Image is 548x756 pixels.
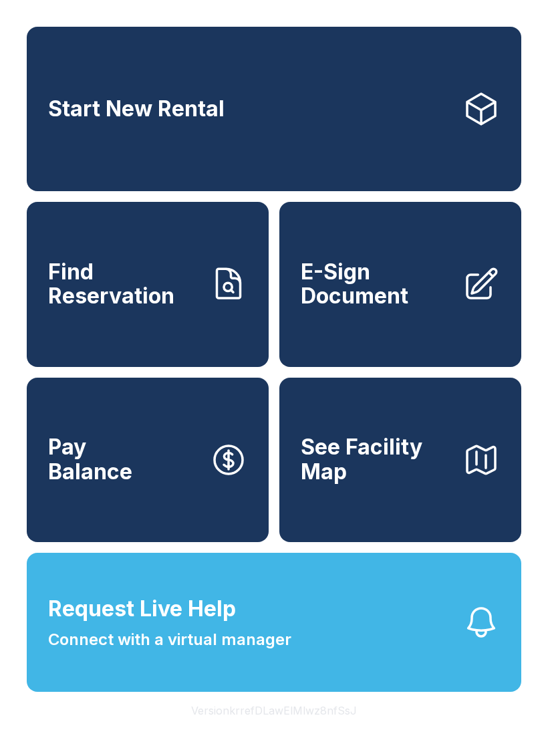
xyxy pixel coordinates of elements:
span: Pay Balance [48,435,132,484]
span: Connect with a virtual manager [48,628,291,652]
button: See Facility Map [279,378,521,542]
button: PayBalance [27,378,269,542]
a: Find Reservation [27,202,269,366]
a: Start New Rental [27,27,521,191]
span: Start New Rental [48,97,225,122]
span: See Facility Map [301,435,452,484]
button: VersionkrrefDLawElMlwz8nfSsJ [180,692,368,729]
a: E-Sign Document [279,202,521,366]
span: E-Sign Document [301,260,452,309]
button: Request Live HelpConnect with a virtual manager [27,553,521,692]
span: Find Reservation [48,260,199,309]
span: Request Live Help [48,593,236,625]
